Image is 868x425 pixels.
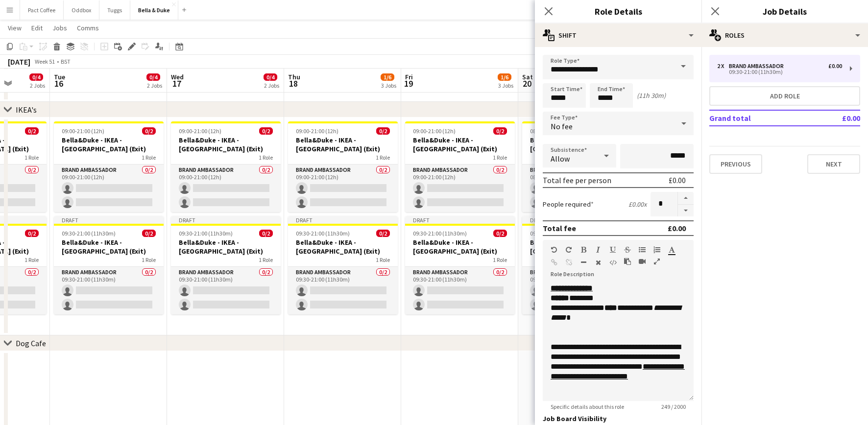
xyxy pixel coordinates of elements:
[580,259,587,266] button: Horizontal Line
[521,78,533,89] span: 20
[701,5,868,18] h3: Job Details
[296,230,350,237] span: 09:30-21:00 (11h30m)
[130,0,178,20] button: Bella & Duke
[717,70,842,74] div: 09:30-21:00 (11h30m)
[24,154,39,161] span: 1 Role
[288,136,398,153] h3: Bella&Duke - IKEA - [GEOGRAPHIC_DATA] (Exit)
[171,267,281,314] app-card-role: Brand Ambassador0/209:30-21:00 (11h30m)
[142,256,156,263] span: 1 Role
[146,73,160,81] span: 0/4
[264,73,277,81] span: 0/4
[828,63,842,70] div: £0.00
[376,127,390,135] span: 0/2
[259,256,273,263] span: 1 Role
[54,216,164,314] div: Draft09:30-21:00 (11h30m)0/2Bella&Duke - IKEA - [GEOGRAPHIC_DATA] (Exit)1 RoleBrand Ambassador0/2...
[171,216,281,314] app-job-card: Draft09:30-21:00 (11h30m)0/2Bella&Duke - IKEA - [GEOGRAPHIC_DATA] (Exit)1 RoleBrand Ambassador0/2...
[30,82,45,89] div: 2 Jobs
[413,230,467,237] span: 09:30-21:00 (11h30m)
[522,238,632,256] h3: Bella&Duke - IKEA - [GEOGRAPHIC_DATA] (Exit)
[405,238,515,256] h3: Bella&Duke - IKEA - [GEOGRAPHIC_DATA] (Exit)
[25,230,39,237] span: 0/2
[522,216,632,224] div: Draft
[522,136,632,153] h3: Bella&Duke - IKEA - [GEOGRAPHIC_DATA] (Exit)
[405,267,515,314] app-card-role: Brand Ambassador0/209:30-21:00 (11h30m)
[27,22,47,34] a: Edit
[4,22,25,34] a: View
[668,246,675,254] button: Text Color
[31,24,43,32] span: Edit
[637,91,666,100] div: (11h 30m)
[8,24,22,32] span: View
[179,127,221,135] span: 09:00-21:00 (12h)
[287,78,300,89] span: 18
[29,73,43,81] span: 0/4
[288,267,398,314] app-card-role: Brand Ambassador0/209:30-21:00 (11h30m)
[64,0,99,20] button: Oddbox
[8,57,30,67] div: [DATE]
[288,238,398,256] h3: Bella&Duke - IKEA - [GEOGRAPHIC_DATA] (Exit)
[405,136,515,153] h3: Bella&Duke - IKEA - [GEOGRAPHIC_DATA] (Exit)
[639,258,646,265] button: Insert video
[54,121,164,212] app-job-card: 09:00-21:00 (12h)0/2Bella&Duke - IKEA - [GEOGRAPHIC_DATA] (Exit)1 RoleBrand Ambassador0/209:00-21...
[288,72,300,81] span: Thu
[169,78,184,89] span: 17
[73,22,103,34] a: Comms
[405,216,515,224] div: Draft
[20,0,64,20] button: Pact Coffee
[376,256,390,263] span: 1 Role
[171,136,281,153] h3: Bella&Duke - IKEA - [GEOGRAPHIC_DATA] (Exit)
[807,154,860,174] button: Next
[259,127,273,135] span: 0/2
[171,121,281,212] div: 09:00-21:00 (12h)0/2Bella&Duke - IKEA - [GEOGRAPHIC_DATA] (Exit)1 RoleBrand Ambassador0/209:00-21...
[543,200,594,209] label: People required
[729,63,788,70] div: Brand Ambassador
[54,165,164,212] app-card-role: Brand Ambassador0/209:00-21:00 (12h)
[405,121,515,212] div: 09:00-21:00 (12h)0/2Bella&Duke - IKEA - [GEOGRAPHIC_DATA] (Exit)1 RoleBrand Ambassador0/209:00-21...
[717,63,729,70] div: 2 x
[32,58,57,65] span: Week 51
[709,154,762,174] button: Previous
[48,22,71,34] a: Jobs
[543,223,576,233] div: Total fee
[814,110,860,126] td: £0.00
[595,246,602,254] button: Italic
[142,230,156,237] span: 0/2
[522,121,632,212] div: 08:00-20:00 (12h)0/2Bella&Duke - IKEA - [GEOGRAPHIC_DATA] (Exit)1 RoleBrand Ambassador0/208:00-20...
[288,121,398,212] div: 09:00-21:00 (12h)0/2Bella&Duke - IKEA - [GEOGRAPHIC_DATA] (Exit)1 RoleBrand Ambassador0/209:00-21...
[522,216,632,314] app-job-card: Draft09:30-21:00 (11h30m)0/2Bella&Duke - IKEA - [GEOGRAPHIC_DATA] (Exit)1 RoleBrand Ambassador0/2...
[288,216,398,224] div: Draft
[54,136,164,153] h3: Bella&Duke - IKEA - [GEOGRAPHIC_DATA] (Exit)
[628,200,647,209] div: £0.00 x
[264,82,279,89] div: 2 Jobs
[259,154,273,161] span: 1 Role
[259,230,273,237] span: 0/2
[405,216,515,314] app-job-card: Draft09:30-21:00 (11h30m)0/2Bella&Duke - IKEA - [GEOGRAPHIC_DATA] (Exit)1 RoleBrand Ambassador0/2...
[413,127,456,135] span: 09:00-21:00 (12h)
[288,216,398,314] div: Draft09:30-21:00 (11h30m)0/2Bella&Duke - IKEA - [GEOGRAPHIC_DATA] (Exit)1 RoleBrand Ambassador0/2...
[376,154,390,161] span: 1 Role
[99,0,130,20] button: Tuggs
[535,5,701,18] h3: Role Details
[551,246,557,254] button: Undo
[381,73,394,81] span: 1/6
[376,230,390,237] span: 0/2
[171,72,184,81] span: Wed
[701,24,868,47] div: Roles
[609,259,616,266] button: HTML Code
[669,175,686,185] div: £0.00
[678,205,694,217] button: Decrease
[62,127,104,135] span: 09:00-21:00 (12h)
[678,192,694,205] button: Increase
[16,105,37,115] div: IKEA's
[493,230,507,237] span: 0/2
[147,82,162,89] div: 2 Jobs
[288,165,398,212] app-card-role: Brand Ambassador0/209:00-21:00 (12h)
[543,414,694,423] h3: Job Board Visibility
[52,78,65,89] span: 16
[171,238,281,256] h3: Bella&Duke - IKEA - [GEOGRAPHIC_DATA] (Exit)
[535,24,701,47] div: Shift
